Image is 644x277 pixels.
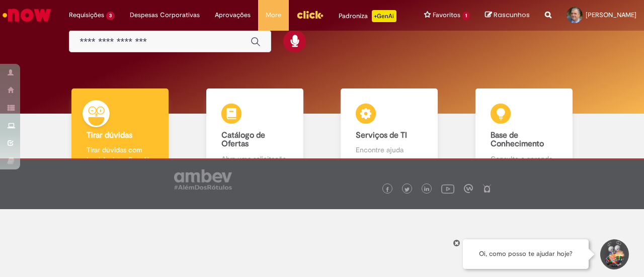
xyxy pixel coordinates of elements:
span: Despesas Corporativas [130,10,200,20]
a: Tirar dúvidas Tirar dúvidas com Lupi Assist e Gen Ai [53,88,188,175]
img: logo_footer_naosei.png [482,184,492,193]
div: Oi, como posso te ajudar hoje? [463,239,589,269]
a: Serviços de TI Encontre ajuda [322,88,457,175]
p: Abra uma solicitação [221,154,288,164]
span: Requisições [69,10,104,20]
img: logo_footer_workplace.png [464,184,473,193]
img: logo_footer_twitter.png [405,187,410,192]
p: +GenAi [372,10,396,22]
div: Padroniza [339,10,396,22]
span: [PERSON_NAME] [586,11,636,19]
span: 3 [106,12,115,20]
b: Tirar dúvidas [87,130,132,140]
a: Rascunhos [485,11,530,20]
a: Base de Conhecimento Consulte e aprenda [457,88,592,175]
b: Catálogo de Ofertas [221,130,265,149]
p: Tirar dúvidas com Lupi Assist e Gen Ai [87,145,153,165]
span: More [266,10,281,20]
button: Iniciar Conversa de Suporte [599,239,629,269]
p: Consulte e aprenda [491,154,557,164]
a: Catálogo de Ofertas Abra uma solicitação [188,88,323,175]
b: Base de Conhecimento [491,130,544,149]
p: Encontre ajuda [356,145,423,155]
img: click_logo_yellow_360x200.png [296,7,324,22]
b: Serviços de TI [356,130,407,140]
img: logo_footer_youtube.png [441,182,454,195]
img: logo_footer_facebook.png [385,187,390,192]
img: ServiceNow [1,5,53,25]
span: Rascunhos [494,10,530,20]
span: 1 [462,12,470,20]
span: Aprovações [215,10,251,20]
span: Favoritos [433,10,460,20]
img: logo_footer_ambev_rotulo_gray.png [174,169,232,190]
img: logo_footer_linkedin.png [424,187,429,193]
